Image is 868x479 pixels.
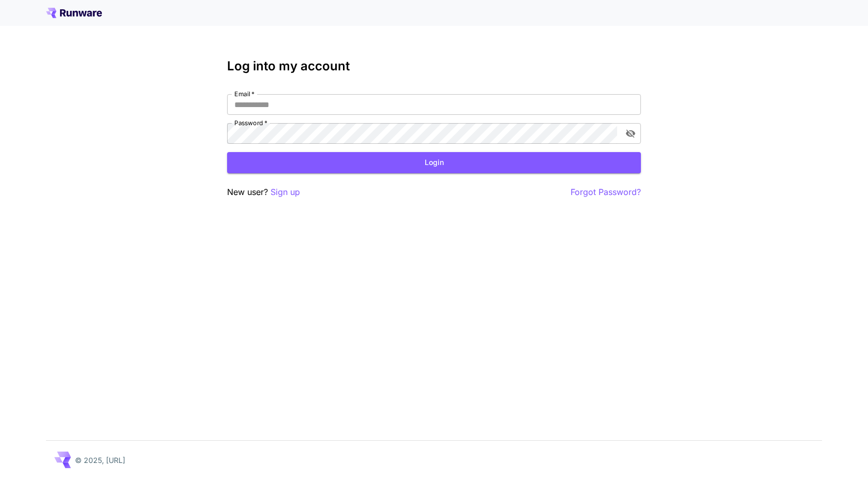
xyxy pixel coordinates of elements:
p: © 2025, [URL] [75,455,125,466]
button: toggle password visibility [621,124,640,143]
h3: Log into my account [227,59,641,73]
p: New user? [227,186,300,199]
button: Sign up [271,186,300,199]
button: Login [227,152,641,173]
label: Email [234,89,255,98]
label: Password [234,118,267,127]
button: Forgot Password? [571,186,641,199]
